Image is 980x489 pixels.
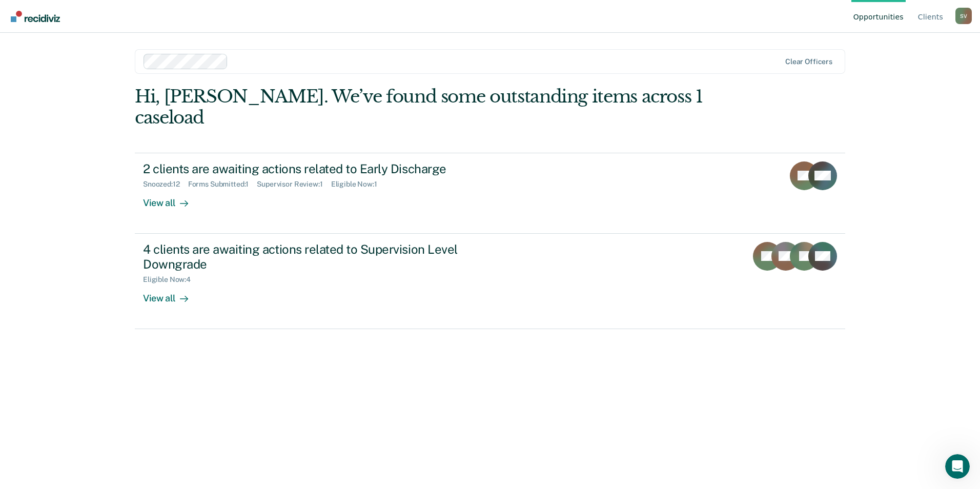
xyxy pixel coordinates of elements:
[143,161,503,176] div: 2 clients are awaiting actions related to Early Discharge
[143,180,188,189] div: Snoozed : 12
[785,57,832,66] div: Clear officers
[955,8,972,24] button: Profile dropdown button
[257,180,331,189] div: Supervisor Review : 1
[143,189,200,209] div: View all
[188,180,257,189] div: Forms Submitted : 1
[135,234,845,329] a: 4 clients are awaiting actions related to Supervision Level DowngradeEligible Now:4View all
[945,454,970,479] iframe: Intercom live chat
[143,275,199,284] div: Eligible Now : 4
[143,242,503,272] div: 4 clients are awaiting actions related to Supervision Level Downgrade
[143,284,200,304] div: View all
[135,153,845,234] a: 2 clients are awaiting actions related to Early DischargeSnoozed:12Forms Submitted:1Supervisor Re...
[135,86,703,128] div: Hi, [PERSON_NAME]. We’ve found some outstanding items across 1 caseload
[955,8,972,24] div: S V
[331,180,385,189] div: Eligible Now : 1
[11,11,60,22] img: Recidiviz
